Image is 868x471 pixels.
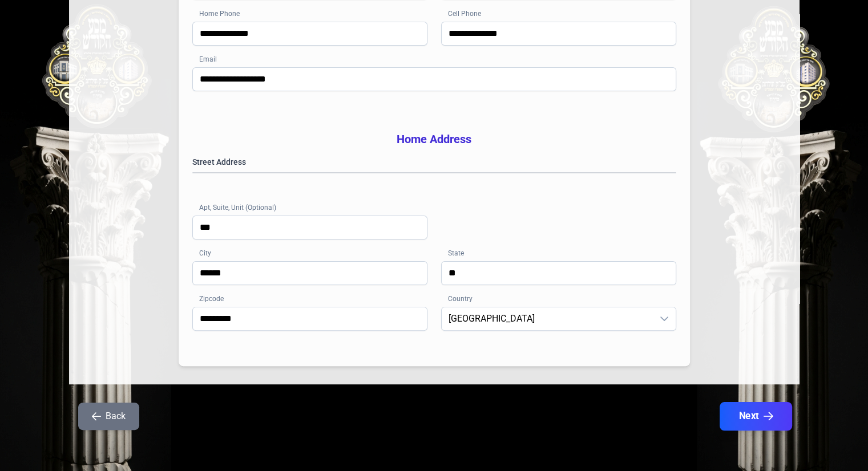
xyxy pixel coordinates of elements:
[78,403,139,430] button: Back
[192,131,676,147] h3: Home Address
[442,307,653,330] span: United States
[192,156,676,168] label: Street Address
[653,307,676,330] div: dropdown trigger
[719,402,792,431] button: Next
